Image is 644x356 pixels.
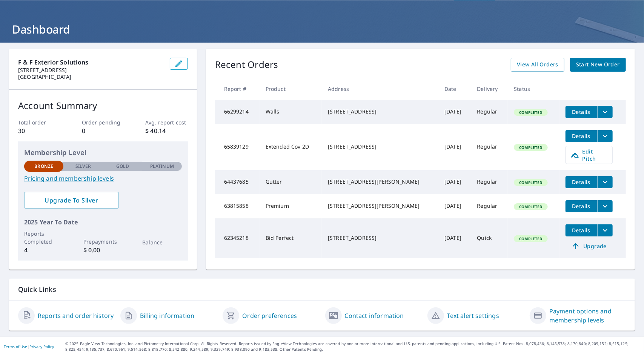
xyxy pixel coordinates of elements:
[570,148,608,162] span: Edit Pitch
[566,146,613,164] a: Edit Pitch
[83,246,123,255] p: $ 0.00
[82,118,124,126] p: Order pending
[145,118,188,126] p: Avg. report cost
[511,58,564,72] a: View All Orders
[260,124,322,170] td: Extended Cov 2D
[9,21,635,37] h1: Dashboard
[215,194,260,218] td: 63815858
[18,74,164,80] p: [GEOGRAPHIC_DATA]
[30,196,113,204] span: Upgrade To Silver
[570,227,593,234] span: Details
[150,163,174,170] p: Platinum
[24,147,182,158] p: Membership Level
[328,108,432,115] div: [STREET_ADDRESS]
[215,218,260,258] td: 62345218
[260,170,322,194] td: Gutter
[515,204,547,209] span: Completed
[438,170,471,194] td: [DATE]
[24,218,182,227] p: 2025 Year To Date
[24,230,63,246] p: Reports Completed
[570,132,593,140] span: Details
[570,58,626,72] a: Start New Order
[260,100,322,124] td: Walls
[508,78,559,100] th: Status
[18,126,60,135] p: 30
[215,124,260,170] td: 65839129
[116,163,129,170] p: Gold
[549,307,626,325] a: Payment options and membership levels
[570,203,593,210] span: Details
[515,236,547,241] span: Completed
[4,344,27,349] a: Terms of Use
[328,178,432,186] div: [STREET_ADDRESS][PERSON_NAME]
[570,242,608,251] span: Upgrade
[82,126,124,135] p: 0
[34,163,53,170] p: Bronze
[597,200,613,212] button: filesDropdownBtn-63815858
[18,99,188,112] p: Account Summary
[328,202,432,210] div: [STREET_ADDRESS][PERSON_NAME]
[142,238,181,246] p: Balance
[515,145,547,150] span: Completed
[145,126,188,135] p: $ 40.14
[24,246,63,255] p: 4
[215,100,260,124] td: 66299214
[328,143,432,150] div: [STREET_ADDRESS]
[517,60,558,69] span: View All Orders
[322,78,438,100] th: Address
[345,311,404,320] a: Contact information
[447,311,499,320] a: Text alert settings
[515,180,547,185] span: Completed
[29,344,54,349] a: Privacy Policy
[83,238,123,246] p: Prepayments
[566,106,597,118] button: detailsBtn-66299214
[18,118,60,126] p: Total order
[570,108,593,115] span: Details
[438,218,471,258] td: [DATE]
[24,192,119,209] a: Upgrade To Silver
[140,311,194,320] a: Billing information
[438,194,471,218] td: [DATE]
[597,130,613,142] button: filesDropdownBtn-65839129
[260,78,322,100] th: Product
[597,224,613,236] button: filesDropdownBtn-62345218
[215,170,260,194] td: 64437685
[566,224,597,236] button: detailsBtn-62345218
[566,130,597,142] button: detailsBtn-65839129
[215,78,260,100] th: Report #
[260,218,322,258] td: Bid Perfect
[566,240,613,252] a: Upgrade
[24,174,182,183] a: Pricing and membership levels
[215,58,278,72] p: Recent Orders
[260,194,322,218] td: Premium
[515,110,547,115] span: Completed
[570,178,593,186] span: Details
[75,163,91,170] p: Silver
[597,176,613,188] button: filesDropdownBtn-64437685
[18,67,164,74] p: [STREET_ADDRESS]
[65,341,640,352] p: © 2025 Eagle View Technologies, Inc. and Pictometry International Corp. All Rights Reserved. Repo...
[471,194,508,218] td: Regular
[471,124,508,170] td: Regular
[328,234,432,242] div: [STREET_ADDRESS]
[38,311,114,320] a: Reports and order history
[566,176,597,188] button: detailsBtn-64437685
[4,344,54,349] p: |
[438,100,471,124] td: [DATE]
[471,100,508,124] td: Regular
[597,106,613,118] button: filesDropdownBtn-66299214
[471,218,508,258] td: Quick
[242,311,297,320] a: Order preferences
[471,170,508,194] td: Regular
[438,78,471,100] th: Date
[471,78,508,100] th: Delivery
[566,200,597,212] button: detailsBtn-63815858
[18,58,164,67] p: F & F Exterior Solutions
[438,124,471,170] td: [DATE]
[576,60,620,69] span: Start New Order
[18,285,626,294] p: Quick Links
